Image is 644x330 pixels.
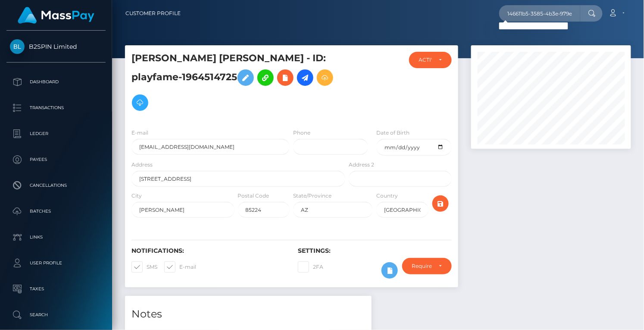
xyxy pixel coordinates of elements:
[293,129,310,137] label: Phone
[125,4,181,22] a: Customer Profile
[412,263,432,270] div: Require ID/Selfie Verification
[10,308,102,321] p: Search
[409,52,452,68] button: ACTIVE
[298,247,451,255] h6: Settings:
[10,257,102,270] p: User Profile
[293,192,331,200] label: State/Province
[6,278,106,300] a: Taxes
[6,43,106,50] span: B2SPIN Limited
[6,201,106,222] a: Batches
[10,127,102,140] p: Ledger
[131,247,285,255] h6: Notifications:
[6,123,106,145] a: Ledger
[10,153,102,166] p: Payees
[6,71,106,93] a: Dashboard
[164,261,196,273] label: E-mail
[10,179,102,192] p: Cancellations
[298,261,323,273] label: 2FA
[10,101,102,114] p: Transactions
[6,97,106,119] a: Transactions
[131,307,365,322] h4: Notes
[6,149,106,170] a: Payees
[10,39,25,54] img: B2SPIN Limited
[6,304,106,326] a: Search
[10,205,102,218] p: Batches
[131,192,142,200] label: City
[10,283,102,295] p: Taxes
[402,258,452,274] button: Require ID/Selfie Verification
[131,52,341,115] h5: [PERSON_NAME] [PERSON_NAME] - ID: playfame-1964514725
[499,5,580,22] input: Search...
[131,129,148,137] label: E-mail
[6,226,106,248] a: Links
[131,161,153,169] label: Address
[10,231,102,244] p: Links
[131,261,157,273] label: SMS
[6,175,106,196] a: Cancellations
[6,252,106,274] a: User Profile
[238,192,269,200] label: Postal Code
[419,57,432,63] div: ACTIVE
[297,69,313,86] a: Initiate Payout
[18,7,94,24] img: MassPay Logo
[376,192,398,200] label: Country
[376,129,410,137] label: Date of Birth
[349,161,374,169] label: Address 2
[10,75,102,88] p: Dashboard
